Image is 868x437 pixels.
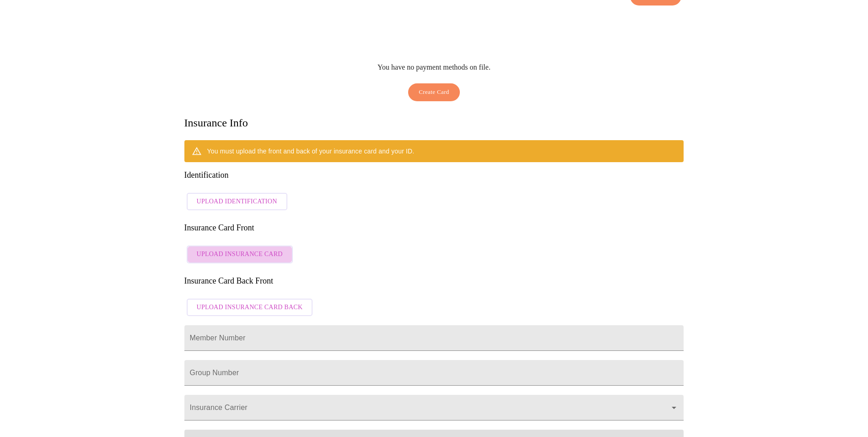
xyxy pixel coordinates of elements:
[184,276,684,286] h3: Insurance Card Back Front
[197,196,277,208] span: Upload Identification
[187,246,293,263] button: Upload Insurance Card
[184,170,684,180] h3: Identification
[187,193,287,211] button: Upload Identification
[419,87,449,98] span: Create Card
[207,143,415,159] div: You must upload the front and back of your insurance card and your ID.
[197,249,283,260] span: Upload Insurance Card
[184,223,684,233] h3: Insurance Card Front
[197,302,303,313] span: Upload Insurance Card Back
[184,117,248,129] h3: Insurance Info
[377,63,491,71] p: You have no payment methods on file.
[668,401,680,414] button: Open
[187,299,313,317] button: Upload Insurance Card Back
[408,83,460,101] button: Create Card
